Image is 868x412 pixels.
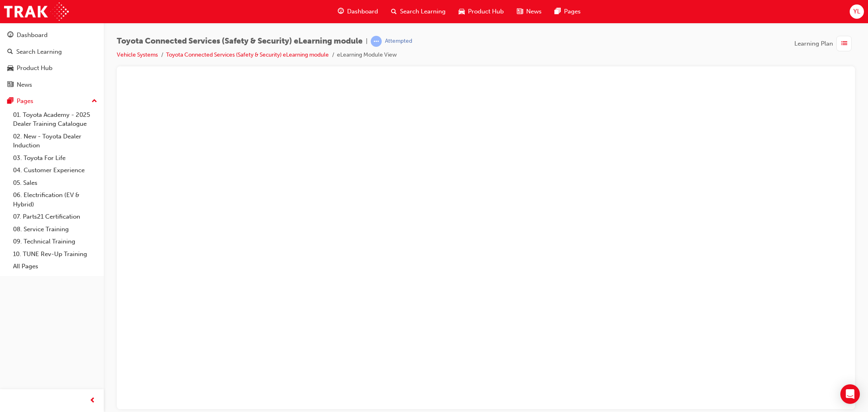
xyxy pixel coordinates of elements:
span: guage-icon [7,32,13,39]
div: News [17,80,32,90]
a: pages-iconPages [548,3,587,20]
a: Dashboard [3,28,101,43]
a: 10. TUNE Rev-Up Training [10,248,101,261]
a: 04. Customer Experience [10,164,101,177]
span: car-icon [459,7,465,17]
span: news-icon [7,81,13,89]
button: Learning Plan [794,36,855,51]
span: prev-icon [90,396,96,406]
span: pages-icon [555,7,561,17]
span: Pages [564,7,581,16]
span: Learning Plan [794,39,833,48]
span: car-icon [7,65,13,72]
button: Pages [3,94,101,109]
a: 05. Sales [10,177,101,189]
a: 06. Electrification (EV & Hybrid) [10,189,101,210]
span: guage-icon [338,7,344,17]
span: Toyota Connected Services (Safety & Security) eLearning module [117,37,363,46]
a: 01. Toyota Academy - 2025 Dealer Training Catalogue [10,109,101,130]
a: search-iconSearch Learning [385,3,452,20]
a: 09. Technical Training [10,235,101,248]
span: news-icon [517,7,523,17]
span: | [366,37,367,46]
span: YL [853,7,860,16]
button: YL [850,4,864,19]
span: News [526,7,542,16]
span: up-icon [92,96,97,107]
a: car-iconProduct Hub [452,3,510,20]
a: Product Hub [3,61,101,76]
a: All Pages [10,260,101,273]
div: Open Intercom Messenger [840,384,860,404]
a: News [3,77,101,92]
a: 08. Service Training [10,223,101,236]
a: 02. New - Toyota Dealer Induction [10,130,101,152]
div: Search Learning [16,47,62,57]
li: eLearning Module View [337,50,397,60]
a: Toyota Connected Services (Safety & Security) eLearning module [166,51,329,58]
div: Product Hub [17,64,52,73]
span: Search Learning [400,7,446,16]
div: Attempted [385,37,412,45]
span: learningRecordVerb_ATTEMPT-icon [371,36,382,47]
img: Trak [4,2,69,21]
div: Pages [17,96,33,106]
span: Product Hub [468,7,504,16]
span: search-icon [391,7,397,17]
span: list-icon [841,39,847,49]
a: Vehicle Systems [117,51,158,58]
button: DashboardSearch LearningProduct HubNews [3,26,101,94]
a: Search Learning [3,44,101,59]
a: guage-iconDashboard [331,3,385,20]
a: news-iconNews [510,3,548,20]
span: Dashboard [347,7,378,16]
span: search-icon [7,48,13,56]
a: 07. Parts21 Certification [10,210,101,223]
a: 03. Toyota For Life [10,152,101,164]
span: pages-icon [7,98,13,105]
div: Dashboard [17,31,48,40]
